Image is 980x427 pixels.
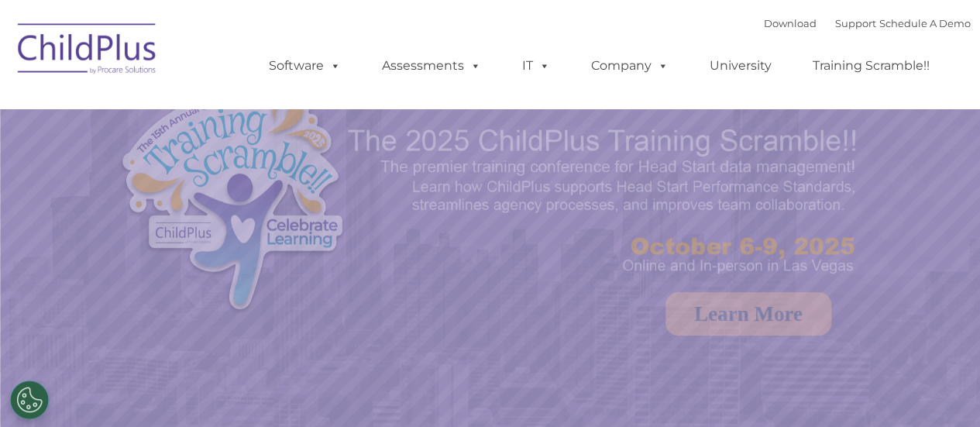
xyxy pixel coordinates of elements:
[835,17,876,29] a: Support
[764,17,971,29] font: |
[366,50,497,81] a: Assessments
[576,50,684,81] a: Company
[507,50,566,81] a: IT
[665,292,831,336] a: Learn More
[797,50,945,81] a: Training Scramble!!
[10,381,49,419] button: Cookies Settings
[694,50,787,81] a: University
[764,17,817,29] a: Download
[10,12,165,90] img: ChildPlus by Procare Solutions
[253,50,356,81] a: Software
[879,17,971,29] a: Schedule A Demo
